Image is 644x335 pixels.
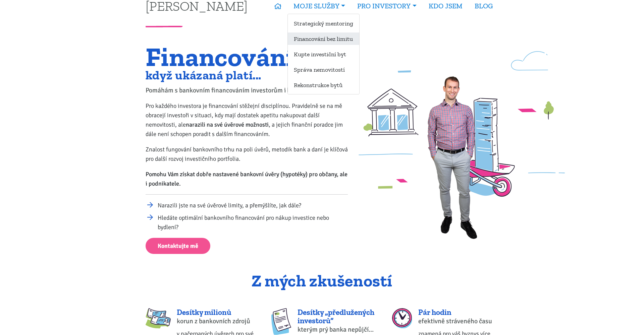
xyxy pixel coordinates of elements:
[146,101,348,139] p: Pro každého investora je financování stěžejní disciplínou. Pravidelně se na mě obracejí investoři...
[146,70,348,81] h2: když ukázaná platí...
[146,86,348,95] p: Pomáhám s bankovním financováním investorům i běžným lidem.
[146,145,348,163] p: Znalost fungování bankovního trhu na poli úvěrů, metodik bank a daní je klíčová pro další rozvoj ...
[146,46,348,68] h1: Financování
[146,171,347,187] strong: Pomohu Vám získat dobře nastavené bankovní úvěry (hypotéky) pro občany, ale i podnikatele.
[298,308,378,325] div: Desítky „předlužených investorů“
[146,272,499,290] h2: Z mých zkušeností
[158,213,348,232] li: Hledáte optimální bankovního financování pro nákup investice nebo bydlení?
[288,79,359,91] a: Rekonstrukce bytů
[418,308,499,317] div: Pár hodin
[158,201,348,210] li: Narazili jste na své úvěrové limity, a přemýšlíte, jak dále?
[288,48,359,60] a: Kupte investiční byt
[186,121,269,128] strong: narazili na své úvěrové možnosti
[146,238,210,254] a: Kontaktujte mě
[418,317,499,326] div: efektivně stráveného času
[288,17,359,29] a: Strategický mentoring
[177,317,257,326] div: korun z bankovních zdrojů
[298,325,378,334] div: kterým prý banka nepůjčí...
[288,32,359,45] a: Financování bez limitu
[177,308,257,317] div: Desítky milionů
[288,63,359,76] a: Správa nemovitostí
